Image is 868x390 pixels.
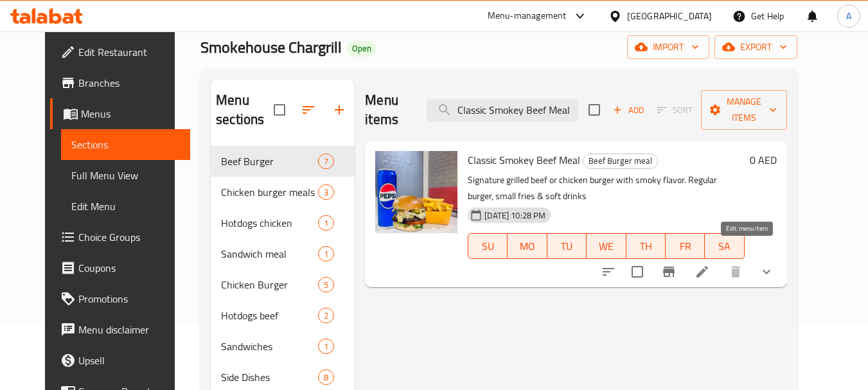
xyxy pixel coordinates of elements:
a: Sections [61,129,190,160]
span: 7 [319,155,333,168]
span: Branches [78,75,180,91]
a: Branches [50,67,190,98]
div: Hotdogs chicken1 [211,208,355,238]
span: 1 [319,248,333,260]
span: Full Menu View [71,168,180,183]
img: Classic Smokey Beef Meal [375,151,457,233]
a: Menu disclaimer [50,314,190,345]
button: WE [587,233,626,259]
span: Select to update [624,258,651,285]
h6: 0 AED [750,151,777,169]
span: 1 [319,341,333,353]
div: Beef Burger meal [583,154,658,169]
span: Chicken burger meals [221,184,318,200]
a: Edit Restaurant [50,37,190,67]
h2: Menu sections [216,91,274,129]
span: Smokehouse Chargrill [200,33,342,62]
a: Coupons [50,253,190,283]
button: Branch-specific-item [653,256,684,287]
a: Choice Groups [50,222,190,253]
div: items [318,369,334,385]
span: 5 [319,279,333,291]
div: items [318,339,334,354]
span: Edit Menu [71,199,180,214]
span: MO [513,237,542,256]
div: items [318,246,334,261]
div: Hotdogs chicken [221,215,318,231]
span: Select section first [649,100,701,120]
button: show more [751,256,782,287]
button: FR [666,233,705,259]
button: TU [547,233,587,259]
span: TU [553,237,581,256]
span: Menus [81,106,180,121]
div: Chicken Burger5 [211,269,355,300]
div: items [318,308,334,323]
span: Sections [71,137,180,152]
div: Beef Burger7 [211,146,355,177]
div: Open [347,41,376,57]
span: 3 [319,186,333,199]
span: Beef Burger [221,154,318,169]
span: Select all sections [266,96,293,123]
button: delete [720,256,751,287]
span: 8 [319,371,333,384]
div: items [318,215,334,231]
button: SU [468,233,508,259]
span: Chicken Burger [221,277,318,292]
button: import [627,35,709,59]
span: Promotions [78,291,180,306]
div: Hotdogs beef2 [211,300,355,331]
button: export [714,35,797,59]
span: A [846,9,851,23]
a: Menus [50,98,190,129]
div: [GEOGRAPHIC_DATA] [627,9,712,23]
span: 2 [319,310,333,322]
span: Sandwich meal [221,246,318,261]
span: Select section [581,96,608,123]
span: 1 [319,217,333,229]
button: MO [508,233,547,259]
div: items [318,277,334,292]
span: TH [632,237,660,256]
span: import [637,39,699,55]
span: WE [592,237,621,256]
span: Add item [608,100,649,120]
span: Choice Groups [78,229,180,245]
span: Upsell [78,353,180,368]
span: Open [347,43,376,54]
a: Full Menu View [61,160,190,191]
span: Menu disclaimer [78,322,180,337]
span: Sandwiches [221,339,318,354]
a: Promotions [50,283,190,314]
span: [DATE] 10:28 PM [479,209,551,222]
h2: Menu items [365,91,411,129]
span: SA [710,237,739,256]
span: Coupons [78,260,180,276]
button: Add [608,100,649,120]
div: Sandwiches1 [211,331,355,362]
svg: Show Choices [759,264,774,279]
span: Side Dishes [221,369,318,385]
span: Add [611,103,646,118]
span: Edit Restaurant [78,44,180,60]
div: Menu-management [488,8,567,24]
span: Hotdogs beef [221,308,318,323]
button: Manage items [701,90,787,130]
button: Add section [324,94,355,125]
input: search [427,99,578,121]
div: Sandwich meal1 [211,238,355,269]
span: Beef Burger meal [583,154,657,168]
button: sort-choices [593,256,624,287]
span: Sort sections [293,94,324,125]
span: SU [474,237,502,256]
div: items [318,184,334,200]
button: TH [626,233,666,259]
